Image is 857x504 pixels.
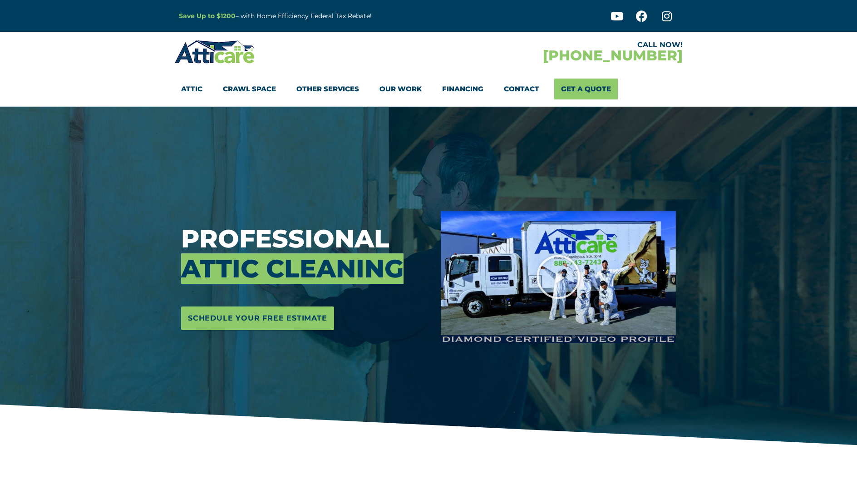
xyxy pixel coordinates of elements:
h3: Professional [181,224,427,284]
a: Get A Quote [554,79,618,99]
a: Save Up to $1200 [179,12,236,20]
a: Schedule Your Free Estimate [181,306,334,330]
p: – with Home Efficiency Federal Tax Rebate! [179,11,473,21]
div: Play Video [536,254,581,300]
div: CALL NOW! [428,41,683,49]
a: Contact [504,79,539,99]
nav: Menu [181,79,676,99]
a: Our Work [379,79,422,99]
a: Crawl Space [223,79,276,99]
span: Schedule Your Free Estimate [188,311,327,326]
a: Financing [442,79,483,99]
a: Attic [181,79,202,99]
span: Attic Cleaning [181,253,404,284]
a: Other Services [296,79,359,99]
